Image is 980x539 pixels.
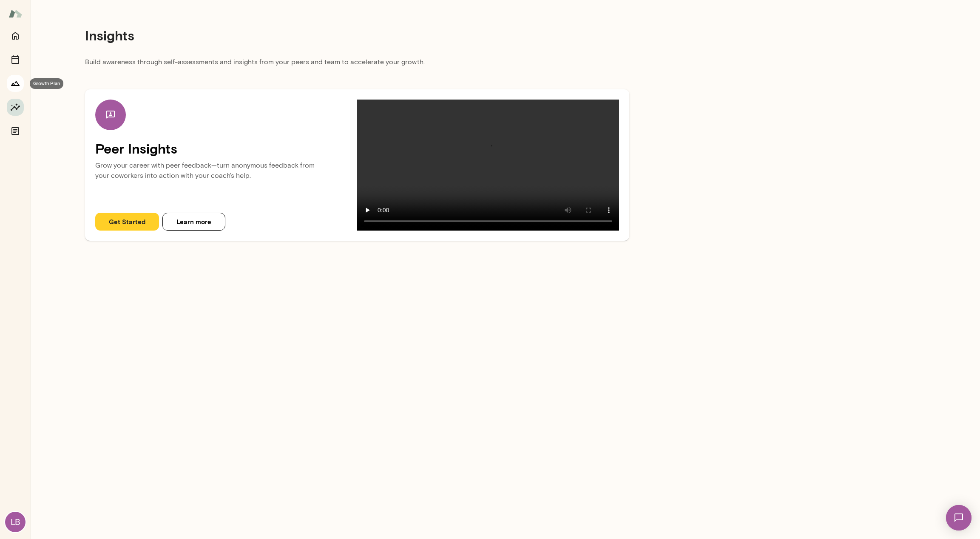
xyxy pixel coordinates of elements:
[85,89,629,241] div: Peer InsightsGrow your career with peer feedback—turn anonymous feedback from your coworkers into...
[7,51,24,68] button: Sessions
[9,6,22,22] img: Mento
[162,213,225,231] button: Learn more
[7,27,24,44] button: Home
[85,57,629,72] p: Build awareness through self-assessments and insights from your peers and team to accelerate your...
[7,99,24,116] button: Insights
[95,157,357,189] p: Grow your career with peer feedback—turn anonymous feedback from your coworkers into action with ...
[7,75,24,92] button: Growth Plan
[95,140,357,157] h4: Peer Insights
[85,27,134,43] h4: Insights
[30,78,63,89] div: Growth Plan
[7,123,24,140] button: Documents
[5,512,26,532] div: LB
[95,213,159,231] button: Get Started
